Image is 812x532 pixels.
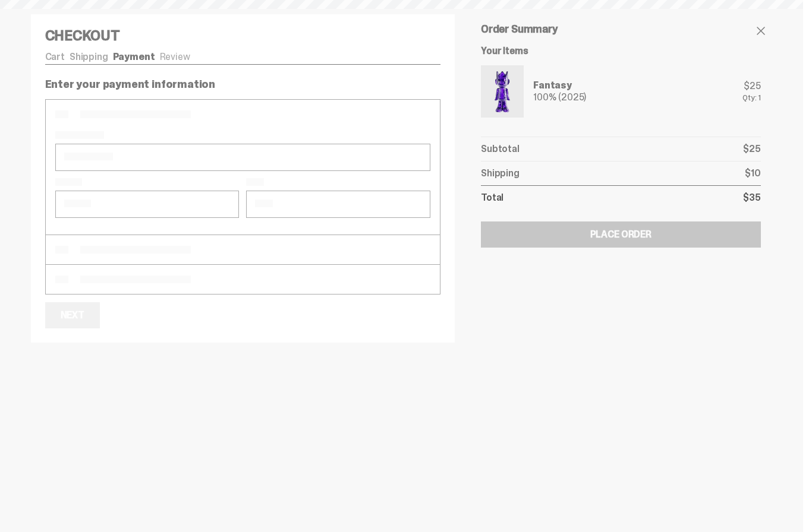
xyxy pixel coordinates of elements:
[45,79,441,90] p: Enter your payment information
[481,169,520,178] p: Shipping
[481,221,760,248] button: Place Order
[743,144,761,154] p: $25
[45,50,65,63] a: Cart
[533,81,586,90] div: Fantasy
[533,93,586,102] div: 100% (2025)
[45,28,441,43] h4: Checkout
[481,144,520,154] p: Subtotal
[745,169,761,178] p: $10
[481,193,503,202] p: Total
[481,24,760,34] h5: Order Summary
[742,93,760,102] div: Qty: 1
[61,311,84,320] div: Next
[743,193,761,202] p: $35
[113,50,155,63] a: Payment
[45,302,100,328] button: Next
[590,230,652,239] div: Place Order
[481,46,760,56] h6: Your Items
[742,81,760,91] div: $25
[70,50,108,63] a: Shipping
[483,68,521,115] img: Yahoo-HG---1.png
